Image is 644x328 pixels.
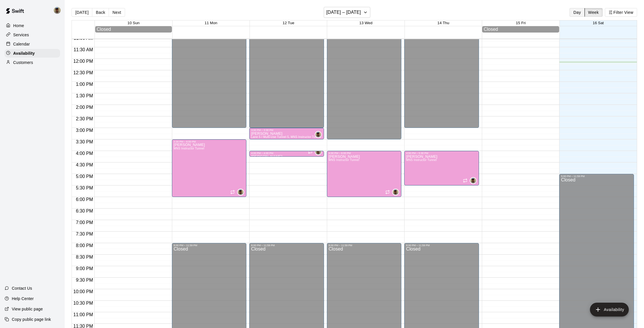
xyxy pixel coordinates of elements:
img: Mike Macfarlane [315,132,321,137]
span: 6:30 PM [74,208,95,213]
img: Mike Macfarlane [238,189,244,195]
div: 8:00 PM – 11:59 PM [329,244,400,247]
img: Mike Macfarlane [393,189,398,195]
span: 7:30 PM [74,232,95,236]
span: Recurring availability [230,190,235,194]
img: Mike Macfarlane [470,178,476,183]
h6: [DATE] – [DATE] [326,8,361,16]
a: Customers [5,58,60,67]
span: 10:30 PM [72,301,94,306]
span: Recurring availability [463,178,467,183]
button: 12 Tue [283,21,294,25]
button: 10 Sun [127,21,139,25]
span: Recurring availability [385,190,390,194]
p: Availability [13,50,35,56]
span: 9:30 PM [74,278,95,283]
span: 4:30 PM [74,162,95,167]
span: 11:30 AM [72,47,95,52]
span: 1:30 PM [74,93,95,98]
p: Contact Us [12,285,32,291]
span: MNS Instructor Tunnel [174,147,204,150]
div: 3:30 PM – 6:00 PM: Available [172,139,247,197]
span: 9:00 PM [74,266,95,271]
a: Availability [5,49,60,58]
span: 8:30 PM [74,255,95,259]
a: Calendar [5,40,60,48]
span: 2:00 PM [74,105,95,110]
button: 16 Sat [593,21,604,25]
div: Closed [97,27,170,32]
div: 4:00 PM – 6:00 PM: Available [327,151,402,197]
p: Services [13,32,29,38]
span: 5:30 PM [74,185,95,190]
div: 4:00 PM – 5:30 PM: Available [404,151,479,185]
p: Home [13,23,24,29]
button: add [590,303,629,316]
span: 6:00 PM [74,197,95,202]
div: 3:00 PM – 3:30 PM: Available [249,128,324,139]
span: 12:00 PM [72,59,94,64]
p: View public page [12,306,43,312]
button: 15 Fri [516,21,526,25]
div: 8:00 PM – 11:59 PM [406,244,477,247]
a: Home [5,21,60,30]
button: Next [109,8,125,17]
button: 14 Thu [437,21,449,25]
div: Closed [484,27,557,32]
p: Calendar [13,41,30,47]
p: Copy public page link [12,316,51,322]
div: 8:00 PM – 11:59 PM [174,244,245,247]
span: 11 Mon [205,21,217,25]
button: 13 Wed [359,21,373,25]
span: 3:00 PM [74,128,95,133]
div: Mike Macfarlane [53,5,65,16]
div: 4:00 PM – 4:00 PM [251,152,322,155]
span: Recurring availability [308,149,313,154]
img: Mike Macfarlane [315,149,321,155]
button: [DATE] – [DATE] [324,7,371,18]
span: 12:30 PM [72,70,94,75]
span: MNS Instructor Tunnel [406,158,436,162]
span: 7:00 PM [74,220,95,225]
div: Mike Macfarlane [237,189,244,196]
button: Filter View [605,8,637,17]
button: [DATE] [72,8,92,17]
div: 3:00 PM – 3:30 PM [251,129,322,132]
div: Mike Macfarlane [315,148,322,155]
button: Day [570,8,584,17]
span: 11:00 PM [72,312,94,317]
span: 8:00 PM [74,243,95,248]
span: 3:30 PM [74,139,95,144]
span: Lane 5 / Multi-Use Tunnel 5, MNS Instructor Tunnel [251,135,321,139]
span: 1:00 PM [74,82,95,87]
p: Help Center [12,296,34,302]
span: 2:30 PM [74,116,95,121]
span: 10:00 PM [72,289,94,294]
div: 3:30 PM – 6:00 PM [174,140,245,143]
span: MNS Instructor Tunnel [329,158,359,162]
div: 5:00 PM – 11:59 PM [561,175,632,178]
button: Week [584,8,603,17]
a: Services [5,31,60,39]
div: Mike Macfarlane [315,131,322,138]
button: Back [92,8,109,17]
div: Mike Macfarlane [470,177,477,184]
span: 4:00 PM [74,151,95,156]
div: 8:00 PM – 11:59 PM [251,244,322,247]
p: Customers [13,60,33,65]
img: Mike Macfarlane [54,7,61,14]
span: 5:00 PM [74,174,95,179]
div: Mike Macfarlane [392,189,399,196]
div: 4:00 PM – 5:30 PM [406,152,477,155]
